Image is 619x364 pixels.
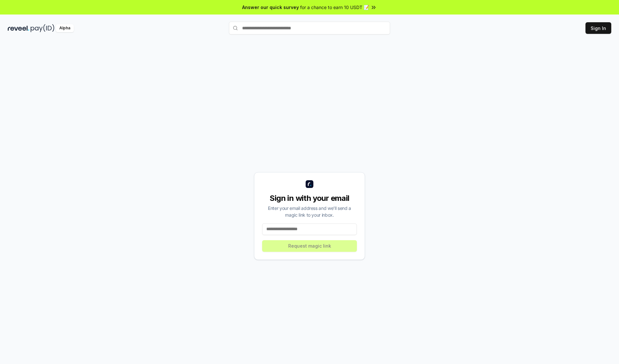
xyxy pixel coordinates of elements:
div: Alpha [56,24,74,32]
img: logo_small [306,180,313,188]
div: Enter your email address and we’ll send a magic link to your inbox. [262,205,357,218]
span: Answer our quick survey [242,4,299,11]
button: Sign In [585,22,611,34]
img: reveel_dark [8,24,29,32]
span: for a chance to earn 10 USDT 📝 [300,4,369,11]
img: pay_id [31,24,54,32]
div: Sign in with your email [262,193,357,203]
